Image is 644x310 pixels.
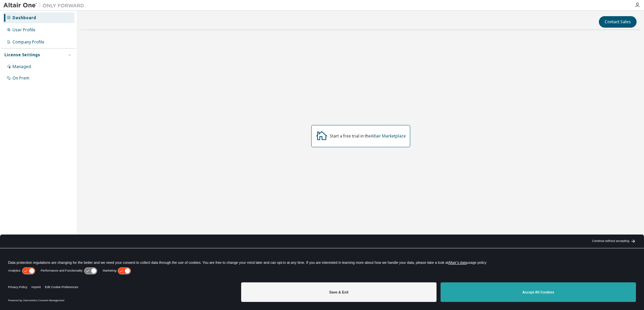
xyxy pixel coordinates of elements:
div: Company Profile [12,39,44,45]
div: Start a free trial in the [330,133,406,139]
div: License Settings [4,52,40,58]
div: User Profile [12,27,35,33]
button: Contact Sales [599,16,637,28]
div: Managed [12,64,31,69]
div: On Prem [12,75,29,81]
img: Altair One [3,2,88,9]
div: Dashboard [12,15,36,21]
a: Altair Marketplace [371,133,406,139]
